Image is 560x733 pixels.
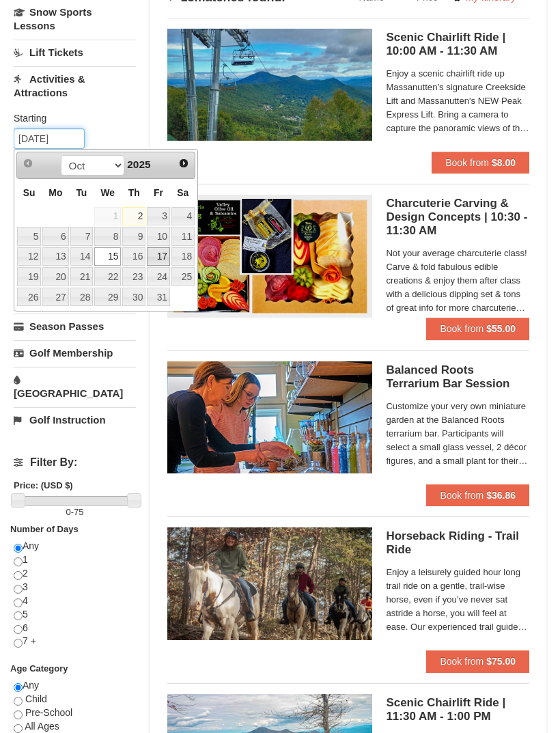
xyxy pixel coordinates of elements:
[17,227,41,246] a: 5
[14,506,136,519] label: -
[127,158,150,170] span: 2025
[122,267,145,286] a: 23
[432,152,529,174] button: Book from $8.00
[76,187,87,198] span: Tuesday
[94,247,121,266] a: 15
[147,227,170,246] a: 10
[492,157,516,168] strong: $8.00
[14,456,136,469] h4: Filter By:
[10,663,68,674] strong: Age Category
[440,490,484,501] span: Book from
[70,267,94,286] a: 21
[440,323,484,334] span: Book from
[70,288,94,307] a: 28
[25,693,47,704] span: Child
[122,288,145,307] a: 30
[94,288,121,307] a: 29
[426,650,529,672] button: Book from $75.00
[154,187,163,198] span: Friday
[167,361,372,473] img: 18871151-30-393e4332.jpg
[426,318,529,340] button: Book from $55.00
[386,529,529,557] h5: Horseback Riding - Trail Ride
[14,480,73,490] strong: Price: (USD $)
[167,527,372,639] img: 21584748-79-4e8ac5ed.jpg
[445,157,489,168] span: Book from
[17,267,41,286] a: 19
[14,540,136,662] div: Any 1 2 3 4 5 6 7 +
[18,154,38,173] a: Prev
[386,363,529,391] h5: Balanced Roots Terrarium Bar Session
[42,247,68,266] a: 13
[122,247,145,266] a: 16
[386,566,529,634] span: Enjoy a leisurely guided hour long trail ride on a gentle, trail-wise horse, even if you’ve never...
[386,67,529,135] span: Enjoy a scenic chairlift ride up Massanutten’s signature Creekside Lift and Massanutten's NEW Pea...
[147,207,170,226] a: 3
[177,187,188,198] span: Saturday
[74,507,83,517] span: 75
[14,314,136,339] a: Season Passes
[42,267,68,286] a: 20
[17,288,41,307] a: 26
[100,187,115,198] span: Wednesday
[25,707,72,718] span: Pre-School
[486,490,516,501] strong: $36.86
[48,187,62,198] span: Monday
[147,267,170,286] a: 24
[94,207,121,226] span: 1
[486,656,516,667] strong: $75.00
[386,400,529,468] span: Customize your very own miniature garden at the Balanced Roots terrarium bar. Participants will s...
[171,227,195,246] a: 11
[10,524,79,534] strong: Number of Days
[14,367,136,406] a: [GEOGRAPHIC_DATA]
[14,111,126,125] label: Starting
[440,656,484,667] span: Book from
[14,340,136,365] a: Golf Membership
[386,197,529,238] h5: Charcuterie Carving & Design Concepts | 10:30 - 11:30 AM
[386,696,529,723] h5: Scenic Chairlift Ride | 11:30 AM - 1:00 PM
[14,407,136,432] a: Golf Instruction
[17,247,41,266] a: 12
[23,158,33,169] span: Prev
[147,288,170,307] a: 31
[178,158,189,169] span: Next
[70,247,94,266] a: 14
[174,154,193,173] a: Next
[14,66,136,105] a: Activities & Attractions
[23,187,36,198] span: Sunday
[167,29,372,141] img: 24896431-1-a2e2611b.jpg
[147,247,170,266] a: 17
[386,31,529,58] h5: Scenic Chairlift Ride | 10:00 AM - 11:30 AM
[70,227,94,246] a: 7
[171,267,195,286] a: 25
[386,247,529,315] span: Not your average charcuterie class! Carve & fold fabulous edible creations & enjoy them after cla...
[486,323,516,334] strong: $55.00
[426,484,529,506] button: Book from $36.86
[14,40,136,65] a: Lift Tickets
[122,207,145,226] a: 2
[25,721,59,732] span: All Ages
[171,207,195,226] a: 4
[171,247,195,266] a: 18
[66,507,70,517] span: 0
[167,195,372,317] img: 18871151-79-7a7e7977.png
[94,227,121,246] a: 8
[122,227,145,246] a: 9
[42,288,68,307] a: 27
[42,227,68,246] a: 6
[94,267,121,286] a: 22
[128,187,140,198] span: Thursday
